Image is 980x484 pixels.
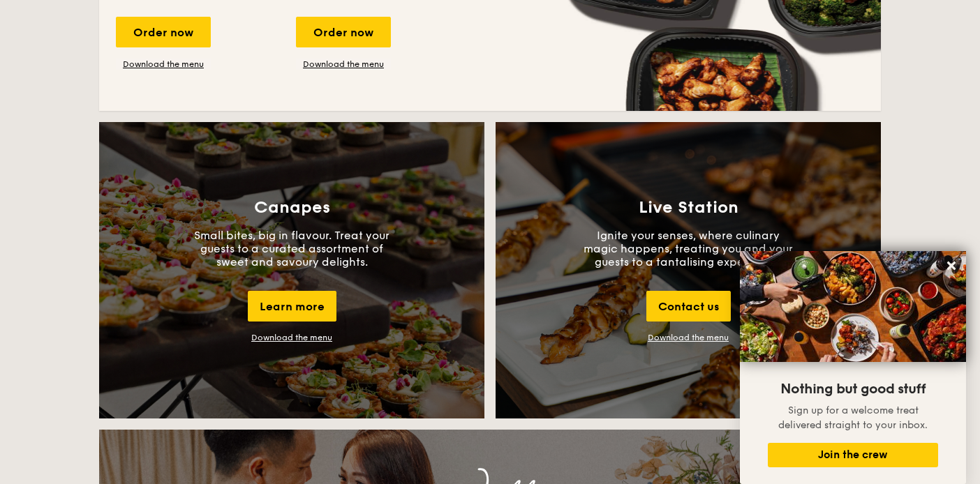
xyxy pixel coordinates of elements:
[646,291,731,322] div: Contact us
[584,229,793,269] p: Ignite your senses, where culinary magic happens, treating you and your guests to a tantalising e...
[778,404,928,431] span: Sign up for a welcome treat delivered straight to your inbox.
[296,59,391,70] a: Download the menu
[768,443,938,467] button: Join the crew
[116,17,211,47] div: Order now
[248,291,336,322] div: Learn more
[296,17,391,47] div: Order now
[740,251,966,362] img: DSC07876-Edit02-Large.jpeg
[187,229,396,269] p: Small bites, big in flavour. Treat your guests to a curated assortment of sweet and savoury delig...
[648,333,729,342] a: Download the menu
[254,198,330,218] h3: Canapes
[251,333,332,342] div: Download the menu
[780,381,926,398] span: Nothing but good stuff
[639,198,738,218] h3: Live Station
[116,59,211,70] a: Download the menu
[940,255,963,277] button: Close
